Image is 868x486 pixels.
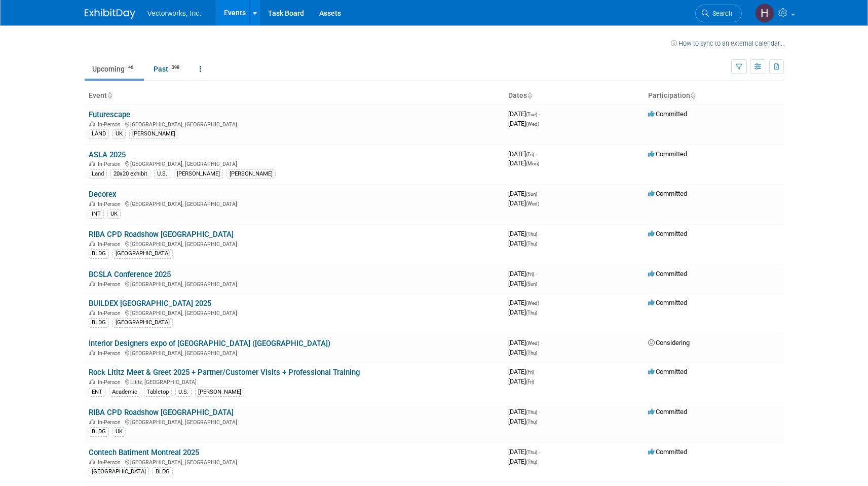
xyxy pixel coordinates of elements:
[85,87,504,105] th: Event
[539,408,540,415] span: -
[89,458,500,466] div: [GEOGRAPHIC_DATA], [GEOGRAPHIC_DATA]
[146,59,190,79] a: Past398
[98,310,124,317] span: In-Person
[526,300,539,306] span: (Wed)
[508,190,540,197] span: [DATE]
[89,308,500,317] div: [GEOGRAPHIC_DATA], [GEOGRAPHIC_DATA]
[539,110,540,118] span: -
[227,169,276,179] div: [PERSON_NAME]
[89,377,500,386] div: Lititz, [GEOGRAPHIC_DATA]
[644,87,784,105] th: Participation
[89,121,95,126] img: In-Person Event
[695,5,742,22] a: Search
[508,458,537,465] span: [DATE]
[508,280,537,287] span: [DATE]
[526,369,534,375] span: (Fri)
[98,281,124,288] span: In-Person
[526,409,537,415] span: (Thu)
[648,339,690,346] span: Considering
[526,241,537,247] span: (Thu)
[508,377,534,385] span: [DATE]
[144,388,172,397] div: Tabletop
[508,110,540,118] span: [DATE]
[89,120,500,128] div: [GEOGRAPHIC_DATA], [GEOGRAPHIC_DATA]
[690,91,695,99] a: Sort by Participation Type
[648,270,687,277] span: Committed
[110,169,150,179] div: 20x20 exhibit
[98,161,124,167] span: In-Person
[508,418,537,425] span: [DATE]
[98,379,124,386] span: In-Person
[671,40,784,47] a: How to sync to an external calendar...
[526,161,539,166] span: (Mon)
[175,388,192,397] div: U.S.
[526,152,534,157] span: (Fri)
[89,350,95,355] img: In-Person Event
[508,150,537,158] span: [DATE]
[508,159,539,167] span: [DATE]
[85,9,135,19] img: ExhibitDay
[526,281,537,287] span: (Sun)
[89,459,95,464] img: In-Person Event
[89,161,95,166] img: In-Person Event
[89,349,500,357] div: [GEOGRAPHIC_DATA], [GEOGRAPHIC_DATA]
[508,408,540,415] span: [DATE]
[89,201,95,206] img: In-Person Event
[125,64,136,72] span: 46
[112,318,173,327] div: [GEOGRAPHIC_DATA]
[526,121,539,127] span: (Wed)
[98,419,124,426] span: In-Person
[541,339,542,346] span: -
[85,59,144,79] a: Upcoming46
[89,310,95,315] img: In-Person Event
[648,110,687,118] span: Committed
[89,299,211,308] a: BUILDEX [GEOGRAPHIC_DATA] 2025
[648,408,687,415] span: Committed
[153,467,173,476] div: BLDG
[154,169,170,179] div: U.S.
[89,199,500,207] div: [GEOGRAPHIC_DATA], [GEOGRAPHIC_DATA]
[89,280,500,288] div: [GEOGRAPHIC_DATA], [GEOGRAPHIC_DATA]
[508,199,539,207] span: [DATE]
[89,418,500,426] div: [GEOGRAPHIC_DATA], [GEOGRAPHIC_DATA]
[648,190,687,197] span: Committed
[526,310,537,316] span: (Thu)
[526,112,537,117] span: (Tue)
[89,239,500,248] div: [GEOGRAPHIC_DATA], [GEOGRAPHIC_DATA]
[508,448,540,456] span: [DATE]
[169,64,182,72] span: 398
[112,129,126,138] div: UK
[89,249,109,258] div: BLDG
[526,459,537,465] span: (Thu)
[526,271,534,277] span: (Fri)
[526,379,534,385] span: (Fri)
[98,459,124,466] span: In-Person
[89,419,95,424] img: In-Person Event
[89,318,109,327] div: BLDG
[147,9,202,17] span: Vectorworks, Inc.
[526,419,537,425] span: (Thu)
[109,388,140,397] div: Academic
[98,201,124,207] span: In-Person
[89,190,117,199] a: Decorex
[648,230,687,237] span: Committed
[508,230,540,237] span: [DATE]
[539,190,540,197] span: -
[89,467,149,476] div: [GEOGRAPHIC_DATA]
[504,87,644,105] th: Dates
[89,427,109,436] div: BLDG
[89,210,104,219] div: INT
[89,110,130,119] a: Futurescape
[536,270,537,277] span: -
[648,448,687,456] span: Committed
[89,169,107,179] div: Land
[508,368,537,375] span: [DATE]
[508,120,539,127] span: [DATE]
[648,368,687,375] span: Committed
[536,368,537,375] span: -
[709,10,732,17] span: Search
[508,349,537,356] span: [DATE]
[89,281,95,286] img: In-Person Event
[89,230,234,239] a: RIBA CPD Roadshow [GEOGRAPHIC_DATA]
[526,350,537,356] span: (Thu)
